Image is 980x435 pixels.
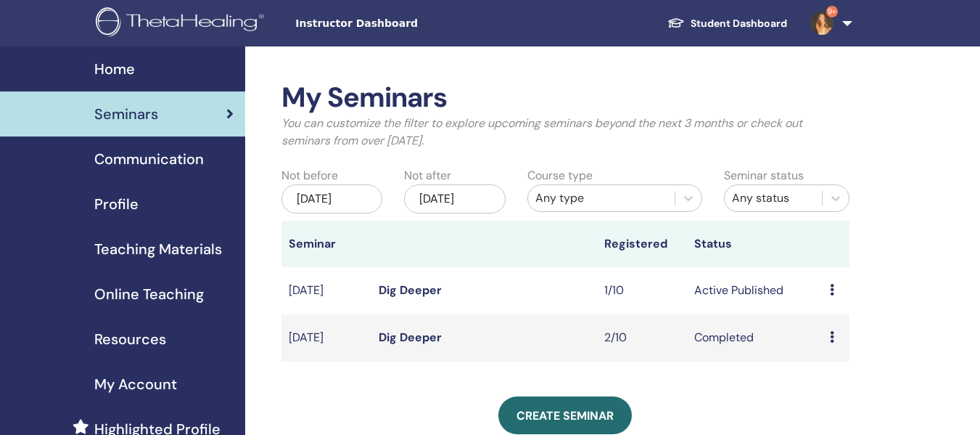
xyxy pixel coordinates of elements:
div: [DATE] [404,184,505,214]
td: [DATE] [281,314,371,362]
label: Course type [527,167,593,184]
div: Any status [732,190,815,207]
span: Create seminar [516,408,614,423]
a: Dig Deeper [379,282,442,298]
td: Active Published [687,267,822,314]
span: Home [94,58,135,80]
span: Online Teaching [94,283,204,305]
span: Seminars [94,103,158,125]
th: Registered [597,221,687,267]
span: Profile [94,193,139,215]
td: 1/10 [597,267,687,314]
img: logo.png [96,7,269,40]
span: Teaching Materials [94,238,222,260]
img: graduation-cap-white.svg [667,17,685,29]
img: default.jpg [810,12,833,35]
td: 2/10 [597,314,687,362]
th: Seminar [281,221,371,267]
h2: My Seminars [281,81,849,115]
div: [DATE] [281,184,382,214]
label: Not after [404,167,451,184]
a: Create seminar [498,397,632,434]
label: Seminar status [724,167,804,184]
a: Dig Deeper [379,330,442,345]
span: Communication [94,148,204,170]
td: Completed [687,314,822,362]
th: Status [687,221,822,267]
span: My Account [94,373,177,395]
a: Student Dashboard [656,10,799,37]
span: 9+ [826,6,838,17]
span: Resources [94,328,166,350]
p: You can customize the filter to explore upcoming seminars beyond the next 3 months or check out s... [281,115,849,150]
div: Any type [535,190,667,207]
td: [DATE] [281,267,371,314]
label: Not before [281,167,338,184]
span: Instructor Dashboard [295,16,513,31]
